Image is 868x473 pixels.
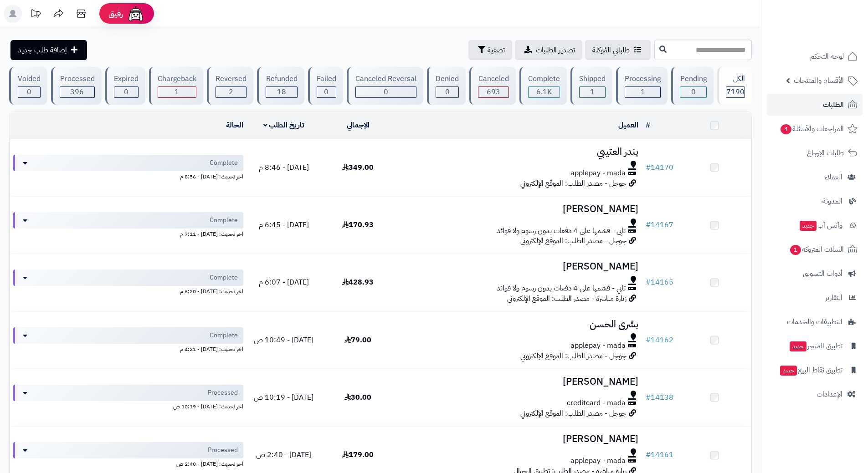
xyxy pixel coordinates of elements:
h3: [PERSON_NAME] [399,204,638,214]
span: 1 [790,244,801,255]
a: Denied 0 [425,67,467,105]
h3: [PERSON_NAME] [399,434,638,444]
div: Processed [60,74,94,84]
span: تابي - قسّمها على 4 دفعات بدون رسوم ولا فوائد [497,283,626,294]
span: # [646,219,651,230]
a: السلات المتروكة1 [767,239,863,260]
div: Denied [436,74,459,84]
div: اخر تحديث: [DATE] - 6:20 م [13,286,243,295]
a: #14165 [646,277,673,288]
span: [DATE] - 8:46 م [259,162,309,173]
span: 396 [70,86,84,97]
a: Expired 0 [103,67,147,105]
span: جوجل - مصدر الطلب: الموقع الإلكتروني [520,178,627,189]
a: تاريخ الطلب [263,120,305,131]
span: Complete [210,273,238,282]
a: طلباتي المُوكلة [585,40,651,60]
div: 1 [158,87,196,97]
span: 170.93 [342,219,374,230]
span: 349.00 [342,162,374,173]
div: Voided [18,74,41,84]
div: 0 [317,87,336,97]
span: applepay - mada [570,341,626,351]
span: 7190 [726,86,745,97]
div: الكل [726,74,745,84]
span: الطلبات [823,98,844,111]
div: 0 [356,87,416,97]
a: العميل [618,120,638,131]
span: جوجل - مصدر الطلب: الموقع الإلكتروني [520,408,627,419]
a: Refunded 18 [255,67,306,105]
h3: بشرى الحسن [399,319,638,330]
div: Canceled Reversal [355,74,416,84]
div: Processing [625,74,661,84]
span: # [646,449,651,460]
span: 4 [780,124,792,135]
div: Chargeback [158,74,196,84]
span: إضافة طلب جديد [18,45,67,56]
a: Voided 0 [7,67,49,105]
div: 396 [60,87,94,97]
a: Chargeback 1 [147,67,205,105]
a: العملاء [767,166,863,188]
a: تطبيق المتجرجديد [767,335,863,357]
a: المدونة [767,190,863,212]
div: اخر تحديث: [DATE] - 4:21 م [13,344,243,353]
span: Processed [208,446,238,455]
div: 1 [580,87,605,97]
div: Complete [528,74,560,84]
span: 79.00 [344,335,371,346]
span: # [646,335,651,346]
a: Processed 396 [49,67,103,105]
span: Processed [208,388,238,397]
div: اخر تحديث: [DATE] - 8:56 م [13,171,243,181]
span: # [646,392,651,403]
span: 1 [641,86,645,97]
div: Pending [680,74,706,84]
a: التطبيقات والخدمات [767,311,863,333]
a: Pending 0 [669,67,715,105]
span: الأقسام والمنتجات [794,74,844,87]
span: جوجل - مصدر الطلب: الموقع الإلكتروني [520,351,627,361]
span: تطبيق نقاط البيع [779,364,842,376]
span: أدوات التسويق [803,267,842,280]
a: أدوات التسويق [767,263,863,285]
a: Shipped 1 [569,67,614,105]
span: 18 [277,86,286,97]
span: المراجعات والأسئلة [780,122,844,135]
h3: بندر العتيبي [399,147,638,157]
span: وآتس آب [799,219,842,232]
span: creditcard - mada [567,398,626,408]
span: زيارة مباشرة - مصدر الطلب: الموقع الإلكتروني [507,293,627,304]
span: تابي - قسّمها على 4 دفعات بدون رسوم ولا فوائد [497,226,626,236]
a: الحالة [226,120,243,131]
a: Failed 0 [306,67,345,105]
a: # [646,120,650,131]
span: الإعدادات [817,388,842,401]
div: 2 [216,87,246,97]
span: 0 [27,86,31,97]
a: طلبات الإرجاع [767,142,863,164]
span: Complete [210,216,238,225]
a: #14161 [646,449,673,460]
div: اخر تحديث: [DATE] - 10:19 ص [13,401,243,411]
span: applepay - mada [570,456,626,466]
div: Reversed [216,74,247,84]
span: 0 [124,86,128,97]
a: Canceled 693 [467,67,517,105]
span: Complete [210,331,238,340]
a: وآتس آبجديد [767,214,863,236]
span: 0 [691,86,696,97]
span: [DATE] - 10:49 ص [254,335,313,346]
span: 1 [590,86,595,97]
span: السلات المتروكة [789,243,844,256]
span: # [646,162,651,173]
div: 1 [625,87,660,97]
span: Complete [210,158,238,168]
div: 0 [680,87,706,97]
span: العملاء [825,171,842,183]
span: 693 [487,86,500,97]
a: Reversed 2 [205,67,255,105]
span: applepay - mada [570,168,626,178]
button: تصفية [468,40,512,60]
